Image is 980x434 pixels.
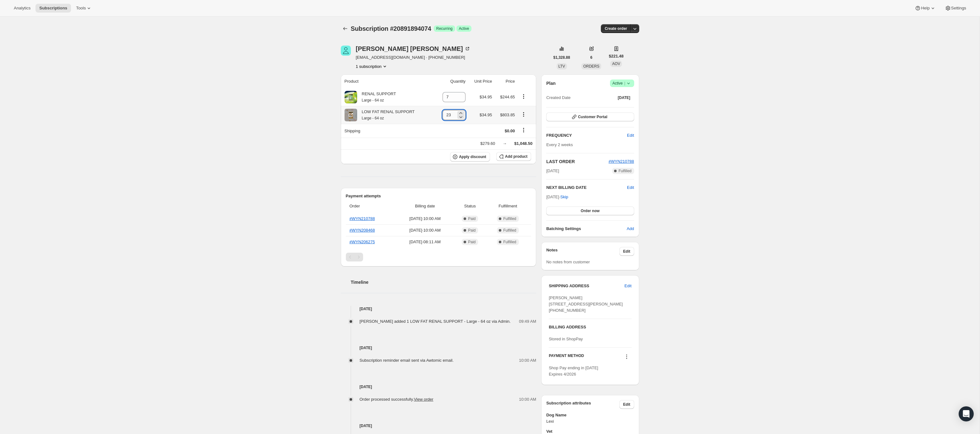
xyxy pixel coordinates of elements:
span: Colette Parkinson [341,46,351,56]
span: Created Date [546,95,570,101]
span: [DATE] · 10:00 AM [398,216,452,222]
span: Subscription #20891894074 [351,25,431,32]
h3: SHIPPING ADDRESS [549,283,624,289]
h4: [DATE] [341,345,536,351]
img: product img [345,91,357,103]
span: [DATE] [546,168,559,174]
button: Settings [941,4,970,13]
button: Customer Portal [546,113,634,121]
button: Create order [601,24,631,33]
nav: Pagination [346,253,531,261]
button: Tools [72,4,96,13]
a: #WYN208468 [350,228,375,233]
span: 10:00 AM [519,357,536,364]
span: [DATE] [618,95,630,100]
span: Recurring [436,26,453,31]
h4: [DATE] [341,423,536,429]
span: Subscriptions [39,6,67,11]
span: $221.48 [609,53,623,59]
th: Order [346,199,397,213]
div: [PERSON_NAME] [PERSON_NAME] [356,46,471,52]
span: Add [627,226,634,232]
button: Add [623,224,638,234]
span: Customer Portal [578,114,607,119]
a: #WYN210788 [350,216,375,221]
span: Stored in ShopPay [549,337,583,341]
button: Analytics [10,4,34,13]
span: Fulfillment [488,203,528,209]
h4: [DATE] [341,306,536,312]
span: [DATE] · 10:00 AM [398,227,452,233]
span: [DATE] · [546,195,568,199]
span: Dog Name [546,412,634,418]
span: Paid [468,216,476,221]
h3: Subscription attributes [546,400,619,409]
span: Shop Pay ending in [DATE] Expires 4/2026 [549,365,598,376]
span: Active [459,26,469,31]
button: Product actions [519,111,529,118]
div: $279.60 [480,140,495,147]
span: [PERSON_NAME] added 1 LOW FAT RENAL SUPPORT - Large - 64 oz via Admin. [360,319,511,324]
span: Active [612,80,632,86]
span: [PERSON_NAME] [STREET_ADDRESS][PERSON_NAME] [PHONE_NUMBER] [549,295,623,313]
button: Subscriptions [341,24,350,33]
button: Product actions [519,93,529,100]
button: Subscriptions [35,4,71,13]
span: Apply discount [459,154,486,159]
span: Subscription reminder email sent via Awtomic email. [360,358,454,363]
button: Edit [619,400,634,409]
span: $0.00 [505,129,515,133]
span: Every 2 weeks [546,142,573,147]
button: Edit [627,184,634,191]
th: Price [494,74,517,88]
img: product img [345,109,357,121]
button: Order now [546,206,634,215]
span: $34.95 [480,113,492,117]
th: Unit Price [467,74,494,88]
button: Edit [621,281,635,291]
span: Create order [605,26,627,31]
span: Help [921,6,929,11]
h4: [DATE] [341,384,536,390]
span: $1,048.50 [514,141,532,146]
button: Shipping actions [519,127,529,134]
th: Product [341,74,434,88]
span: Fulfilled [503,239,516,244]
th: Quantity [434,74,467,88]
span: Billing date [398,203,452,209]
span: Edit [623,249,630,254]
span: 09:49 AM [519,318,536,325]
span: Order processed successfully. [360,397,433,402]
span: Paid [468,239,476,244]
h2: Timeline [351,279,536,285]
h3: PAYMENT METHOD [549,353,584,362]
small: Large - 64 oz [362,98,384,102]
span: [DATE] · 08:11 AM [398,239,452,245]
button: Product actions [356,63,388,69]
h2: Plan [546,80,556,86]
span: Tools [76,6,86,11]
a: View order [414,397,433,402]
span: AOV [612,62,620,66]
h2: NEXT BILLING DATE [546,184,627,191]
div: → [503,140,507,147]
span: Fulfilled [618,168,631,173]
span: Edit [627,132,634,139]
span: Add product [505,154,527,159]
a: #WYN206275 [350,239,375,244]
button: Edit [623,130,638,140]
h2: FREQUENCY [546,132,627,139]
span: Lexi [546,418,634,425]
span: Status [455,203,485,209]
th: Shipping [341,124,434,138]
span: Edit [623,402,630,407]
h6: Batching Settings [546,226,627,232]
button: $1,328.88 [550,53,574,62]
span: Order now [581,208,600,213]
div: RENAL SUPPORT [357,91,396,103]
h3: BILLING ADDRESS [549,324,631,330]
button: Apply discount [450,152,490,162]
small: Large - 64 oz [362,116,384,120]
span: Skip [560,194,568,200]
span: $803.85 [500,113,515,117]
